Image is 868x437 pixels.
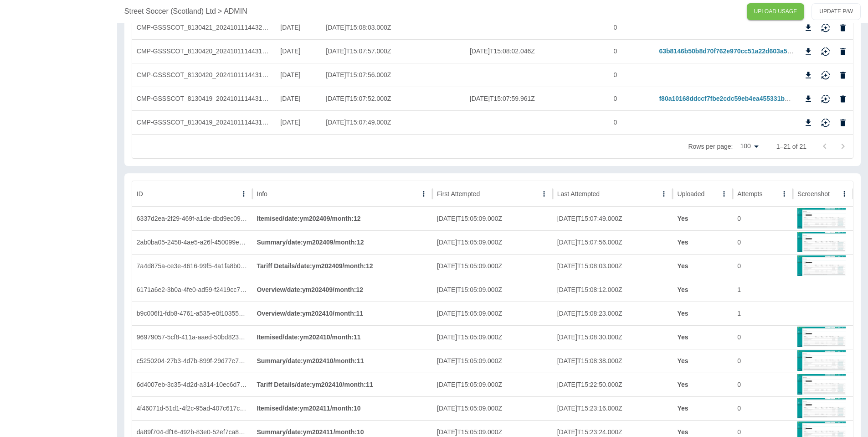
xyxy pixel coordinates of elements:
div: 2025-10-06T15:07:52.000Z [321,87,465,110]
div: b9c006f1-fdb8-4761-a535-e0f103556ba2 [132,302,252,325]
button: Delete [836,21,850,35]
div: CMP-GSSSCOT_8130419_20241011144315.csv [132,87,276,110]
div: 30/09/2024 [276,39,321,63]
a: UPLOAD USAGE [747,3,805,20]
div: 2025-10-06T15:08:12.000Z [553,278,673,302]
span: / date : ym202409 [282,215,330,222]
span: / month : 12 [343,262,373,270]
div: 2025-10-06T15:05:09.000Z [432,396,553,420]
div: 2025-10-06T15:08:02.046Z [465,39,609,63]
div: 2025-10-06T15:05:09.000Z [432,254,553,278]
button: Attempts column menu [778,187,791,200]
p: Rows per page: [688,142,733,151]
div: 6d4007eb-3c35-4d2d-a314-10ec6d76efb8 [132,373,252,396]
button: Reimport [819,116,832,130]
div: 2025-10-06T15:05:09.000Z [432,349,553,373]
div: Uploaded [677,190,704,198]
div: 2025-10-06T15:07:49.000Z [321,110,465,134]
button: Download [801,92,815,106]
div: 2025-10-06T15:07:57.000Z [321,39,465,63]
strong: Yes [677,262,688,270]
div: Attempts [737,190,762,198]
img: 1759763129-EE-clickScheduleButtons-maybe-already-scheduled-exception.png [797,349,846,371]
div: 7a4d875a-ce3e-4616-99f5-4a1fa8b0f280 [132,254,252,278]
strong: Yes [677,286,688,293]
button: ID column menu [237,187,250,200]
img: 1759763119-EE-clickScheduleButtons-maybe-already-scheduled-exception.png [797,255,846,276]
span: / month : 11 [330,333,361,341]
div: 0 [733,207,793,230]
div: First Attempted [437,190,480,198]
button: First Attempted column menu [538,187,550,200]
span: / date : ym202409 [286,239,333,246]
div: Screenshot [797,190,830,198]
strong: Tariff Details [257,381,373,388]
button: Download [801,45,815,58]
div: 0 [733,230,793,254]
div: 1 [733,302,793,325]
div: 30/09/2024 [276,16,321,39]
button: Screenshot column menu [838,187,851,200]
div: 2025-10-06T15:08:23.000Z [553,302,673,325]
strong: Yes [677,381,688,388]
div: 6337d2ea-2f29-469f-a1de-dbd9ec09dc67 [132,207,252,230]
img: 1759763117-EE-clickScheduleButtons-maybe-already-scheduled-exception.png [797,207,846,229]
a: f80a10168ddccf7fbe2cdc59eb4ea455331bdd54 [659,95,799,102]
span: / date : ym202409 [285,286,333,293]
p: ADMIN [224,6,247,17]
button: Reimport [819,21,832,35]
div: 2025-10-06T15:08:03.000Z [321,16,465,39]
div: 2025-10-06T15:07:56.000Z [553,230,673,254]
div: CMP-GSSSCOT_8130421_20241011144320.ZIP; [132,16,276,39]
div: 0 [609,63,654,87]
a: 63b8146b50b8d70f762e970cc51a22d603a5f027 [659,47,800,55]
div: 1 [733,278,793,302]
span: / date : ym202410 [285,310,333,317]
div: 96979057-5cf8-411a-aaed-50bd823000c5 [132,325,252,349]
div: CMP-GSSSCOT_8130419_20241011144315.ZIP; [132,110,276,134]
p: > [218,6,222,17]
img: 1759763129-EE-clickScheduleButtons-maybe-already-scheduled-exception.png [797,373,846,395]
strong: Yes [677,310,688,317]
strong: Yes [677,215,688,222]
div: 2025-10-06T15:07:56.000Z [321,63,465,87]
div: 2025-10-06T15:05:09.000Z [432,278,553,302]
button: Download [801,21,815,35]
button: Reimport [819,92,832,106]
a: Street Soccer (Scotland) Ltd [124,6,216,17]
strong: Yes [677,357,688,364]
div: 4f46071d-51d1-4f2c-95ad-407c617c29dd [132,396,252,420]
strong: Yes [677,333,688,341]
div: 2025-10-06T15:05:09.000Z [432,373,553,396]
button: Reimport [819,68,832,82]
div: 0 [733,373,793,396]
div: 100 [736,140,761,153]
div: 0 [609,16,654,39]
div: 0 [733,254,793,278]
button: Reimport [819,45,832,58]
div: 0 [609,110,654,134]
div: 2025-10-06T15:07:59.961Z [465,87,609,110]
span: / month : 11 [333,310,363,317]
strong: Yes [677,428,688,436]
strong: Summary [257,428,364,436]
div: 30/09/2024 [276,87,321,110]
span: / month : 11 [334,357,364,364]
div: 6171a6e2-3b0a-4fe0-ad59-f2419cc79241 [132,278,252,302]
span: / date : ym202410 [286,357,333,364]
span: / date : ym202409 [295,262,342,270]
span: / date : ym202410 [295,381,342,388]
strong: Itemised [257,405,361,412]
img: 1759763139-EE-clickScheduleButtons-maybe-already-scheduled-exception.png [797,397,846,419]
div: 2025-10-06T15:07:49.000Z [553,207,673,230]
img: 1759763118-EE-clickScheduleButtons-maybe-already-scheduled-exception.png [797,231,846,253]
div: 2025-10-06T15:08:38.000Z [553,349,673,373]
span: / month : 12 [333,286,363,293]
button: Info column menu [417,187,430,200]
div: Info [257,190,267,198]
div: 2ab0ba05-2458-4ae5-a26f-450099e44035 [132,230,252,254]
div: 2025-10-06T15:22:50.000Z [553,373,673,396]
div: 2025-10-06T15:05:09.000Z [432,207,553,230]
span: / month : 10 [330,405,361,412]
